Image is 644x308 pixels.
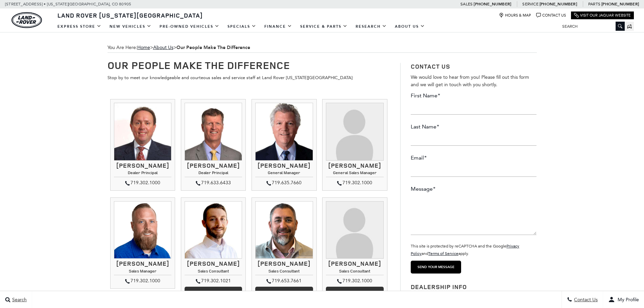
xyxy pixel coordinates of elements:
img: Kevin Heim [185,201,242,259]
span: > [137,45,250,50]
p: Stop by to meet our knowledgeable and courteous sales and service staff at Land Rover [US_STATE][... [108,74,390,81]
a: Pre-Owned Vehicles [156,21,223,32]
h3: [PERSON_NAME] [114,260,171,267]
span: We would love to hear from you! Please fill out this form and we will get in touch with you shortly. [411,74,529,88]
input: Search [557,22,625,30]
span: You Are Here: [108,43,537,53]
a: Service & Parts [296,21,352,32]
a: Hours & Map [499,13,531,18]
div: 719.635.7660 [255,179,313,187]
h3: [PERSON_NAME] [185,260,242,267]
h4: Sales Consultant [185,269,242,275]
a: Research [352,21,391,32]
span: Parts [588,2,600,6]
a: Land Rover [US_STATE][GEOGRAPHIC_DATA] [53,11,207,19]
h3: [PERSON_NAME] [185,162,242,169]
a: land-rover [11,12,42,28]
div: 719.633.6433 [185,179,242,187]
div: 719.302.1000 [114,277,171,285]
a: New Vehicles [105,21,156,32]
a: More Info [185,287,242,300]
div: 719.302.1000 [114,179,171,187]
span: Sales [460,2,473,6]
h3: Contact Us [411,63,536,70]
h4: General Sales Manager [326,170,383,177]
span: Service [522,2,538,6]
img: Thom Buckley [114,103,171,160]
a: Terms of Service [428,251,458,256]
label: Email [411,154,427,162]
h4: Sales Consultant [326,269,383,275]
small: This site is protected by reCAPTCHA and the Google and apply. [411,244,519,256]
strong: Our People Make The Difference [176,44,250,51]
h1: Our People Make The Difference [108,60,390,71]
h3: [PERSON_NAME] [326,260,383,267]
img: Kimberley Zacharias [326,103,383,160]
div: 719.302.1000 [326,179,383,187]
a: EXPRESS STORE [53,21,105,32]
a: [STREET_ADDRESS] • [US_STATE][GEOGRAPHIC_DATA], CO 80905 [5,2,131,6]
h3: Dealership Info [411,284,536,290]
h3: [PERSON_NAME] [255,162,313,169]
nav: Main Navigation [53,21,429,32]
h4: Dealer Principal [185,170,242,177]
a: Finance [260,21,296,32]
div: 719.302.1021 [185,277,242,285]
h4: Sales Consultant [255,269,313,275]
img: Gracie Dean [326,201,383,259]
span: My Profile [615,297,639,303]
h3: [PERSON_NAME] [114,162,171,169]
a: [PHONE_NUMBER] [540,1,577,7]
img: Jesse Lyon [114,201,171,259]
a: Visit Our Jaguar Website [574,13,631,18]
input: Send your message [411,261,461,274]
span: Contact Us [572,297,598,303]
a: Home [137,45,150,50]
img: Trebor Alvord [255,201,313,259]
div: 719.653.7661 [255,277,313,285]
div: Breadcrumbs [108,43,537,53]
a: [PHONE_NUMBER] [474,1,511,7]
a: Contact Us [536,13,566,18]
span: Search [10,297,27,303]
a: More info [255,287,313,300]
h3: [PERSON_NAME] [255,260,313,267]
h4: Sales Manager [114,269,171,275]
h4: General Manager [255,170,313,177]
span: Land Rover [US_STATE][GEOGRAPHIC_DATA] [57,11,203,19]
img: Land Rover [11,12,42,28]
a: About Us [391,21,429,32]
div: 719.302.1000 [326,277,383,285]
a: More info [326,287,383,300]
label: First Name [411,92,440,99]
h3: [PERSON_NAME] [326,162,383,169]
a: [PHONE_NUMBER] [601,1,639,7]
h4: Dealer Principal [114,170,171,177]
a: About Us [153,45,173,50]
button: user-profile-menu [603,291,644,308]
img: Mike Jorgensen [185,103,242,160]
label: Last Name [411,123,439,131]
a: Specials [223,21,260,32]
label: Message [411,185,435,193]
img: Ray Reilly [255,103,313,160]
span: > [153,45,250,50]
